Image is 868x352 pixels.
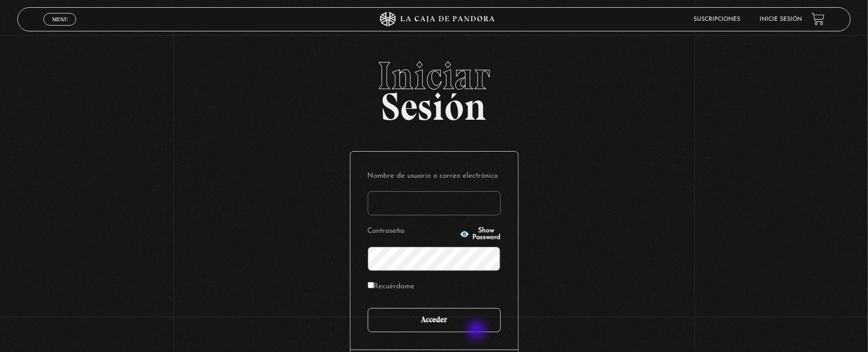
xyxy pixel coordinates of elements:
label: Nombre de usuario o correo electrónico [368,169,501,184]
h2: Sesión [17,56,851,118]
button: Show Password [460,227,501,241]
input: Acceder [368,308,501,332]
input: Recuérdame [368,282,374,288]
a: View your shopping cart [812,13,825,26]
span: Show Password [472,227,501,241]
span: Cerrar [49,24,71,31]
a: Suscripciones [694,16,740,22]
span: Iniciar [17,56,851,95]
label: Recuérdame [368,280,415,295]
span: Menu [52,16,68,22]
a: Inicie sesión [760,16,802,22]
label: Contraseña [368,224,457,239]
